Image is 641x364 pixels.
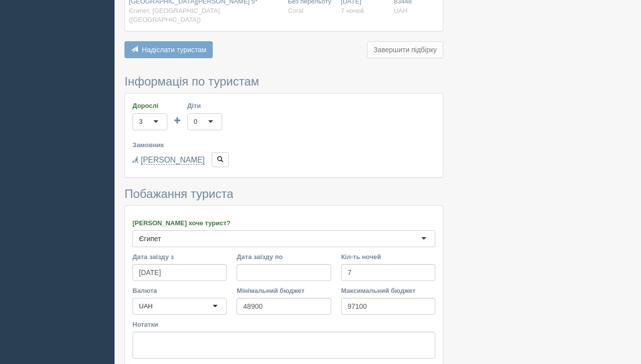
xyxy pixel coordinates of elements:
[237,286,331,295] label: Мінімальний бюджет
[132,140,435,150] label: Замовник
[132,252,227,262] label: Дата заїзду з
[142,46,207,54] span: Надіслати туристам
[341,286,435,295] label: Максимальний бюджет
[141,156,205,165] a: [PERSON_NAME]
[139,301,152,311] div: UAH
[367,41,443,58] button: Завершити підбірку
[288,7,303,14] span: Coral
[125,187,234,200] span: Побажання туриста
[129,7,220,24] span: Єгипет, [GEOGRAPHIC_DATA] ([GEOGRAPHIC_DATA])
[341,264,435,281] input: 7-10 або 7,10,14
[132,286,227,295] label: Валюта
[125,41,213,58] button: Надіслати туристам
[139,234,161,244] div: Єгипет
[394,7,407,14] span: UAH
[187,101,222,110] label: Діти
[341,252,435,262] label: Кіл-ть ночей
[132,101,167,110] label: Дорослі
[132,218,435,228] label: [PERSON_NAME] хоче турист?
[237,252,331,262] label: Дата заїзду по
[139,117,142,127] div: 3
[341,7,364,14] span: 7 ночей
[132,320,435,329] label: Нотатки
[125,75,443,88] h3: Інформація по туристам
[194,117,197,127] div: 0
